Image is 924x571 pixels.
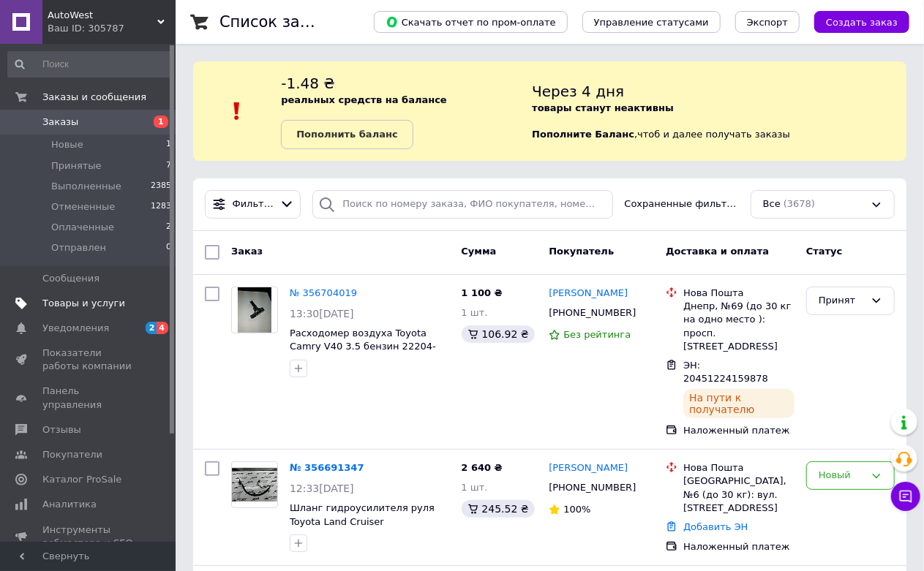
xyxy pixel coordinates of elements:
button: Скачать отчет по пром-оплате [374,11,568,33]
span: Создать заказ [826,17,898,28]
span: AutoWest [48,9,157,22]
span: Отправлен [51,241,106,254]
div: Новый [819,468,865,483]
span: 1 [154,116,168,128]
img: :exclamation: [226,100,248,122]
div: На пути к получателю [683,389,795,418]
input: Поиск [7,51,173,77]
b: Пополнить баланс [296,129,397,140]
b: товары станут неактивны [532,102,674,113]
span: Уведомления [42,322,109,335]
span: Все [763,197,781,211]
div: Нова Пошта [683,287,795,300]
span: Новые [51,138,83,151]
span: Отмененные [51,200,115,213]
span: Заказы и сообщения [42,91,146,104]
a: № 356691347 [290,462,364,473]
a: Фото товару [231,287,278,333]
span: Сохраненные фильтры: [625,197,739,211]
div: Наложенный платеж [683,424,795,437]
span: Статус [806,246,843,257]
span: ЭН: 20451224159878 [683,360,768,385]
div: Принят [819,293,865,309]
span: Каталог ProSale [42,473,121,486]
span: Отзывы [42,423,81,436]
div: , чтоб и далее получать заказы [532,73,906,149]
span: Сообщения [42,272,99,285]
span: 2 [166,221,171,234]
span: Покупатель [549,246,614,257]
span: Через 4 дня [532,83,624,100]
span: Без рейтинга [563,329,631,340]
a: [PERSON_NAME] [549,461,628,475]
span: Оплаченные [51,221,114,234]
div: 245.52 ₴ [462,500,535,518]
a: Шланг гидроусилителя руля Toyota Land Cruiser [PHONE_NUMBER][DATE][DATE] 4441160540 [290,502,441,554]
h1: Список заказов [219,13,345,31]
span: Панель управления [42,385,135,411]
a: Создать заказ [800,16,909,27]
span: 1283 [151,200,171,213]
span: 2385 [151,180,171,193]
span: 1 100 ₴ [462,287,503,298]
span: 0 [166,241,171,254]
a: [PERSON_NAME] [549,287,628,300]
span: (3678) [784,198,815,209]
button: Экспорт [735,11,800,33]
span: Аналитика [42,498,97,511]
span: 1 [166,138,171,151]
div: [GEOGRAPHIC_DATA], №6 (до 30 кг): вул. [STREET_ADDRESS] [683,474,795,515]
b: реальных средств на балансе [281,94,447,105]
span: Товары и услуги [42,297,125,310]
button: Создать заказ [814,11,909,33]
span: 100% [563,504,590,515]
span: 2 640 ₴ [462,462,503,473]
span: 13:30[DATE] [290,308,354,319]
span: Показатели работы компании [42,347,135,373]
span: Скачать отчет по пром-оплате [386,15,556,29]
div: Днепр, №69 (до 30 кг на одно место ): просп. [STREET_ADDRESS] [683,300,795,353]
span: 1 шт. [462,307,488,318]
a: Добавить ЭН [683,521,748,532]
span: 12:33[DATE] [290,483,354,494]
b: Пополните Баланс [532,129,634,140]
span: Экспорт [747,17,788,28]
div: 106.92 ₴ [462,325,535,343]
span: Инструменты вебмастера и SEO [42,523,135,550]
a: Расходомер воздуха Toyota Camry V40 3.5 бензин 22204-31020 / 197400-5150 [290,328,436,366]
span: Выполненные [51,180,121,193]
div: Нова Пошта [683,461,795,474]
input: Поиск по номеру заказа, ФИО покупателя, номеру телефона, Email, номеру накладной [312,190,612,219]
span: 4 [157,322,168,334]
span: -1.48 ₴ [281,75,335,92]
a: Пополнить баланс [281,120,413,149]
span: Заказы [42,116,78,129]
button: Управление статусами [582,11,721,33]
div: Ваш ID: 305787 [48,22,176,35]
img: Фото товару [238,287,272,333]
div: Наложенный платеж [683,540,795,553]
a: Фото товару [231,461,278,508]
a: № 356704019 [290,287,357,298]
button: Чат с покупателем [891,482,920,511]
span: 1 шт. [462,482,488,493]
span: Покупатели [42,448,102,461]
span: 7 [166,159,171,173]
span: Заказ [231,246,263,257]
span: Фильтры [233,197,274,211]
span: Принятые [51,159,102,173]
span: Управление статусами [594,17,709,28]
span: Сумма [462,246,497,257]
span: Доставка и оплата [666,246,769,257]
span: 2 [146,322,157,334]
div: [PHONE_NUMBER] [546,478,639,497]
div: [PHONE_NUMBER] [546,303,639,322]
img: Фото товару [232,468,277,502]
